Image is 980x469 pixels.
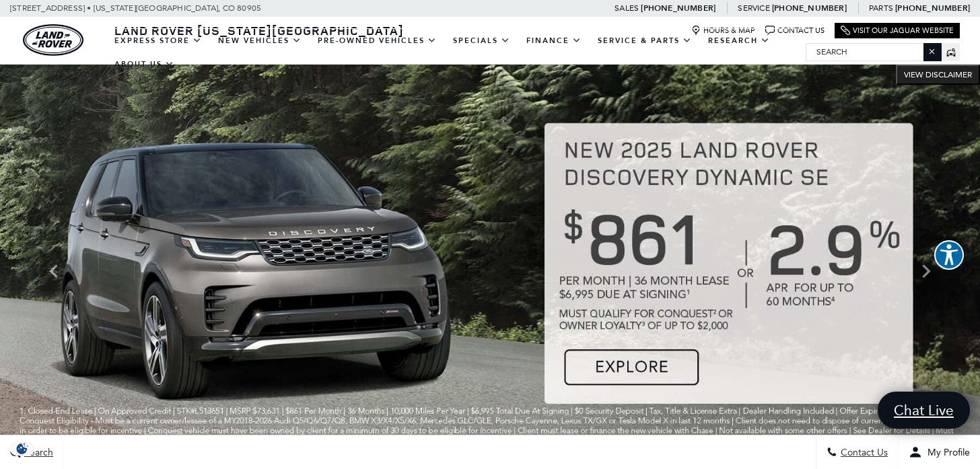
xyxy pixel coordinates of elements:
a: Research [700,29,778,52]
button: VIEW DISCLAIMER [896,65,980,85]
img: Opt-Out Icon [7,441,38,456]
span: Parts [869,3,893,13]
a: [STREET_ADDRESS] • [US_STATE][GEOGRAPHIC_DATA], CO 80905 [10,3,261,13]
span: Land Rover [US_STATE][GEOGRAPHIC_DATA] [114,22,404,38]
span: Sales [615,3,639,13]
aside: Accessibility Help Desk [934,240,964,273]
a: Service & Parts [590,29,700,52]
a: Chat Live [878,392,970,429]
a: Specials [445,29,518,52]
section: Click to Open Cookie Consent Modal [7,441,38,456]
a: Visit Our Jaguar Website [841,26,954,36]
span: Service [738,3,769,13]
a: Contact Us [765,26,825,36]
a: Pre-Owned Vehicles [310,29,445,52]
div: Next [913,251,940,291]
a: Hours & Map [691,26,755,36]
a: EXPRESS STORE [106,29,210,52]
a: land-rover [23,24,83,56]
button: Close the search field [923,43,940,60]
span: Contact Us [837,447,888,458]
div: Previous [40,251,67,291]
span: VIEW DISCLAIMER [904,69,972,80]
a: Finance [518,29,590,52]
a: [PHONE_NUMBER] [895,3,970,13]
img: Land Rover [23,24,83,56]
a: Land Rover [US_STATE][GEOGRAPHIC_DATA] [106,22,412,38]
span: Chat Live [887,401,960,419]
button: Explore your accessibility options [934,240,964,270]
span: My Profile [922,447,970,458]
a: New Vehicles [210,29,310,52]
a: [PHONE_NUMBER] [641,3,715,13]
a: [PHONE_NUMBER] [772,3,847,13]
input: Search [806,44,941,60]
button: Open user profile menu [899,435,980,469]
a: About Us [106,52,182,76]
nav: Main Navigation [106,29,806,76]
